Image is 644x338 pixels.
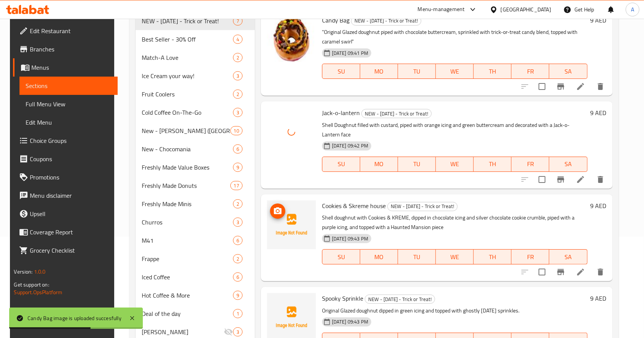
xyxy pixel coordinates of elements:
div: Churros [142,218,233,227]
button: TU [398,64,436,79]
span: SU [325,251,357,263]
a: Edit menu item [576,175,585,184]
div: Candy Bag image is uploaded succesfully [28,314,121,322]
a: Choice Groups [13,131,118,150]
span: WE [439,66,471,77]
span: 1 [233,310,242,317]
button: SA [549,157,587,172]
span: Grocery Checklist [30,246,112,255]
span: 9 [233,164,242,171]
div: Churros3 [136,213,255,231]
span: TU [401,251,433,263]
button: MO [360,64,398,79]
a: Upsell [13,205,118,223]
span: 3 [233,109,242,116]
div: Hot Coffee & More9 [136,286,255,304]
div: New - Chocomania [142,144,233,154]
button: SU [322,64,360,79]
div: items [233,327,243,336]
h6: 9 AED [591,200,607,211]
span: Version: [14,267,32,277]
span: 3 [233,72,242,80]
button: TH [474,249,511,264]
span: Edit Restaurant [30,26,112,35]
div: Freshly Made Donuts17 [136,176,255,195]
span: 4 [233,36,242,43]
a: Coupons [13,150,118,168]
span: 1.0.0 [34,267,46,277]
div: items [233,53,243,62]
span: FR [515,251,546,263]
span: Menu disclaimer [30,191,112,200]
button: TH [474,157,511,172]
span: Cold Coffee On-The-Go [142,108,233,117]
div: items [233,291,243,300]
a: Full Menu View [19,95,118,113]
span: SU [325,66,357,77]
span: [PERSON_NAME] [142,327,224,336]
span: 6 [233,274,242,281]
div: items [233,108,243,117]
div: Iced Coffee6 [136,268,255,286]
span: Hot Coffee & More [142,291,233,300]
div: NEW - Halloween - Trick or Treat! [387,202,458,211]
div: items [233,144,243,154]
button: delete [591,170,610,189]
div: Frappe [142,254,233,263]
p: Shell Doughnut filled with custard, piped with orange icing and green buttercream and decorated w... [322,120,587,139]
div: Freshly Made Minis2 [136,195,255,213]
button: FR [511,157,549,172]
div: NEW - Halloween - Trick or Treat! [142,16,233,26]
button: upload picture [270,203,285,219]
button: SA [549,64,587,79]
span: Ice Cream your way! [142,71,233,80]
span: 9 [233,292,242,299]
div: NEW - [DATE] - Trick or Treat!7 [136,12,255,30]
span: M41 [142,236,233,245]
div: NEW - Halloween - Trick or Treat! [351,16,421,26]
span: 2 [233,91,242,98]
span: SU [325,159,357,170]
span: Coupons [30,154,112,163]
button: WE [436,64,474,79]
svg: Inactive section [224,327,233,336]
button: TU [398,249,436,264]
button: Branch-specific-item [552,263,570,281]
div: Deal of the day [142,309,233,318]
div: NEW - Halloween - Trick or Treat! [361,109,432,118]
span: MO [363,66,395,77]
div: [GEOGRAPHIC_DATA] [501,5,551,14]
div: New - Chocomania6 [136,140,255,158]
div: M416 [136,231,255,250]
span: Select to update [534,264,550,280]
span: Choice Groups [30,136,112,145]
button: Branch-specific-item [552,77,570,96]
div: Match-A Love2 [136,48,255,67]
div: Pistachio Kunafa [142,327,224,336]
span: TH [477,159,508,170]
span: 10 [231,127,242,135]
button: TH [474,64,511,79]
span: Best Seller - 30% Off [142,35,233,44]
span: TH [477,251,508,263]
span: FR [515,66,546,77]
button: FR [511,64,549,79]
div: items [233,254,243,263]
span: Branches [30,45,112,54]
button: MO [360,157,398,172]
span: Freshly Made Minis [142,199,233,208]
div: items [233,90,243,99]
span: Spooky Sprinkle [322,293,363,304]
h6: 9 AED [591,107,607,118]
span: TH [477,66,508,77]
h6: 9 AED [591,15,607,26]
span: Sections [26,81,112,90]
span: Jack-o-lantern [322,107,360,119]
span: Full Menu View [26,99,112,109]
button: SU [322,157,360,172]
div: Fruit Coolers [142,90,233,99]
span: MO [363,159,395,170]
